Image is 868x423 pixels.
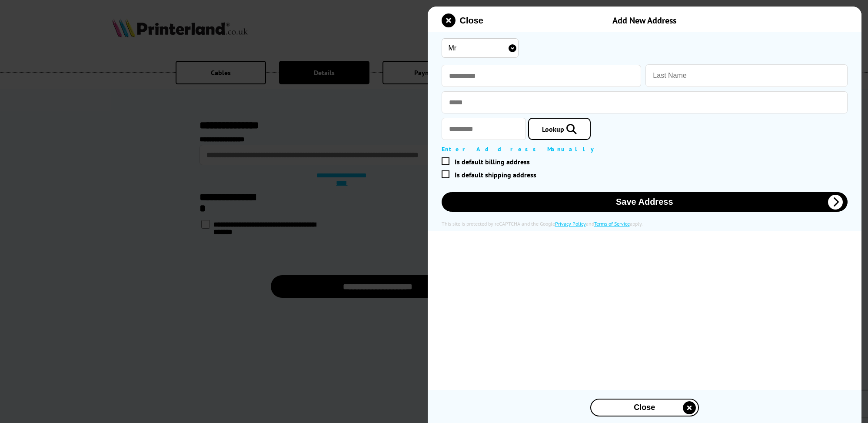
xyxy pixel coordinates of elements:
button: Save Address [442,192,848,212]
button: close modal [590,399,699,416]
span: Close [460,16,483,26]
span: Lookup [542,125,564,133]
a: Terms of Service [594,220,630,227]
a: Lookup [528,118,591,140]
a: Enter Address Manually [442,145,598,153]
div: Add New Address [522,15,766,26]
span: Is default shipping address [455,170,536,179]
input: Last Name [645,64,848,87]
span: Close [613,403,676,412]
div: This site is protected by reCAPTCHA and the Google and apply. [442,220,848,227]
span: Is default billing address [455,157,530,166]
a: Privacy Policy [555,220,586,227]
button: close modal [442,13,483,27]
